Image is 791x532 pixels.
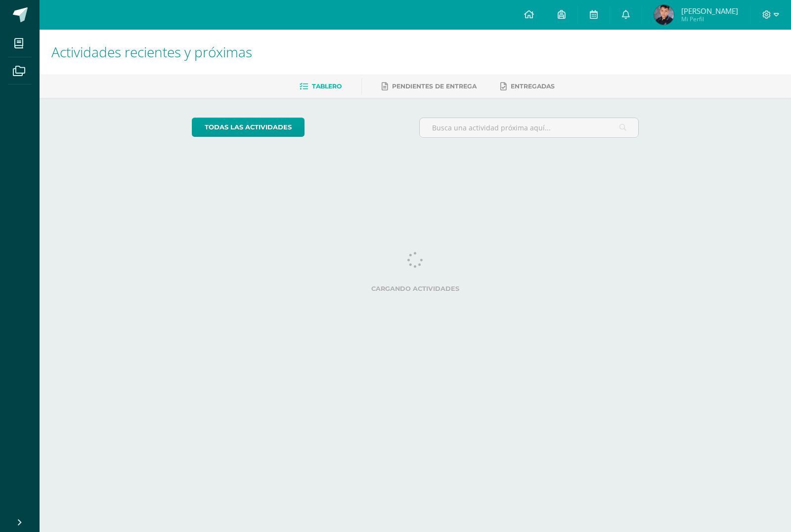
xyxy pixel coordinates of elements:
[392,82,477,90] span: Pendientes de entrega
[312,82,342,90] span: Tablero
[500,79,555,94] a: Entregadas
[681,15,738,23] span: Mi Perfil
[511,82,555,90] span: Entregadas
[192,285,639,292] label: Cargando actividades
[382,79,477,94] a: Pendientes de entrega
[681,6,738,16] span: [PERSON_NAME]
[654,5,674,25] img: 0f4de091fc87690f3dcf162de7a43b3f.png
[192,118,305,137] a: todas las Actividades
[51,42,252,61] span: Actividades recientes y próximas
[420,118,639,137] input: Busca una actividad próxima aquí...
[300,79,342,94] a: Tablero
